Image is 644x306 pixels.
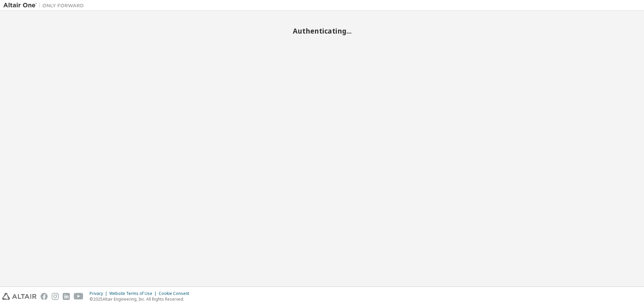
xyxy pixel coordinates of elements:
img: Altair One [3,2,87,9]
div: Cookie Consent [159,291,193,296]
div: Privacy [90,291,109,296]
img: linkedin.svg [63,293,70,300]
div: Website Terms of Use [109,291,159,296]
img: facebook.svg [41,293,48,300]
img: youtube.svg [74,293,84,300]
p: © 2025 Altair Engineering, Inc. All Rights Reserved. [90,296,193,302]
h2: Authenticating... [3,27,641,35]
img: altair_logo.svg [2,293,37,300]
img: instagram.svg [52,293,59,300]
